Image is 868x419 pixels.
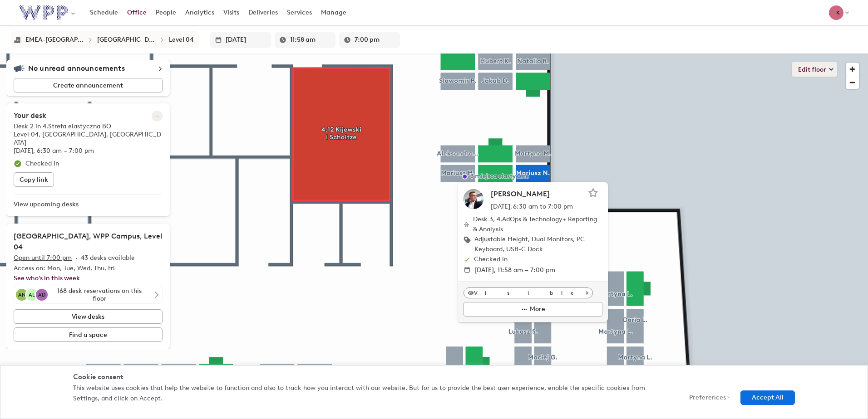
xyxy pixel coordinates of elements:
[15,3,81,23] button: Select an organization - WPP currently selected
[491,187,599,201] h4: [PERSON_NAME]
[226,32,266,48] input: Enter date in L format or select it from the dropdown
[25,36,84,44] div: EMEA-Poland
[16,289,28,301] div: AN
[464,302,602,317] button: More
[152,111,163,122] button: More reservation options
[740,390,795,405] button: Accept All
[14,147,163,155] p: [DATE], 6:30 am – 7:00 pm
[14,309,163,324] button: View desks
[513,203,573,211] span: 6:30 am to 7:00 pm
[151,5,181,21] a: People
[123,5,151,21] a: Office
[14,63,163,74] div: No unread announcements
[491,203,512,211] span: [DATE] ,
[181,5,219,21] a: Analytics
[26,289,38,301] div: AL
[14,253,72,263] p: Open until 7:00 pm
[14,172,54,187] button: Copy link
[73,383,669,404] p: This website uses cookies that help the website to function and also to track how you interact wi...
[85,5,123,21] a: Schedule
[678,390,734,405] button: Preferences
[25,288,39,302] div: Agata Lipinska
[14,111,46,120] h2: Your desk
[244,5,282,21] a: Deliveries
[290,32,331,48] input: Enter a time in h:mm a format or select it for a dropdown list
[15,288,29,302] div: Adam Niemierka
[81,253,135,263] p: 43 desks available
[464,287,593,298] button: Visible
[14,122,111,130] span: Desk 2 in 4.Strefa elastyczna BO
[97,36,155,44] div: Warsaw, WPP Campus
[530,304,545,314] span: More
[36,289,48,301] div: AD
[474,289,585,297] h6: Visible
[792,62,837,77] button: Edit floor
[14,131,161,146] span: Level 04, [GEOGRAPHIC_DATA], [GEOGRAPHIC_DATA]
[73,372,795,382] div: Cookie consent
[14,327,163,342] button: Find a space
[219,5,244,21] a: Visits
[28,64,125,73] h5: No unread announcements
[474,265,602,275] span: [DATE], 11:58 am – 7:00 pm
[94,33,158,46] button: [GEOGRAPHIC_DATA], [GEOGRAPHIC_DATA]
[14,274,80,282] a: See who's in this week
[23,33,86,46] button: EMEA-[GEOGRAPHIC_DATA]
[316,5,351,21] a: Manage
[824,3,853,22] button: KK
[25,160,59,168] p: Checked in
[14,286,163,304] button: Adam NiemierkaAgata LipinskaAgnieszka Dynowska168 desk reservations on this floor
[14,195,163,214] a: View upcoming desks
[282,5,316,21] a: Services
[473,215,597,233] span: Desk 3, 4.AdOps & Technology+ Reporting & Analysis
[49,287,148,302] div: 168 desk reservations on this floor
[829,5,843,20] div: Krzysztof Kliza
[35,288,49,302] div: Agnieszka Dynowska
[829,5,843,20] div: KK
[14,78,163,93] button: Create announcement
[169,36,194,44] div: Level 04
[355,32,395,48] input: Enter a time in h:mm a format or select it for a dropdown list
[474,254,508,264] span: Checked in
[14,231,163,253] h2: [GEOGRAPHIC_DATA], WPP Campus, Level 04
[474,234,602,254] p: Adjustable Height, Dual Monitors, PC Keyboard, USB-C Dock
[166,33,197,46] button: Level 04
[14,263,163,273] p: Access on: Mon, Tue, Wed, Thu, Fri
